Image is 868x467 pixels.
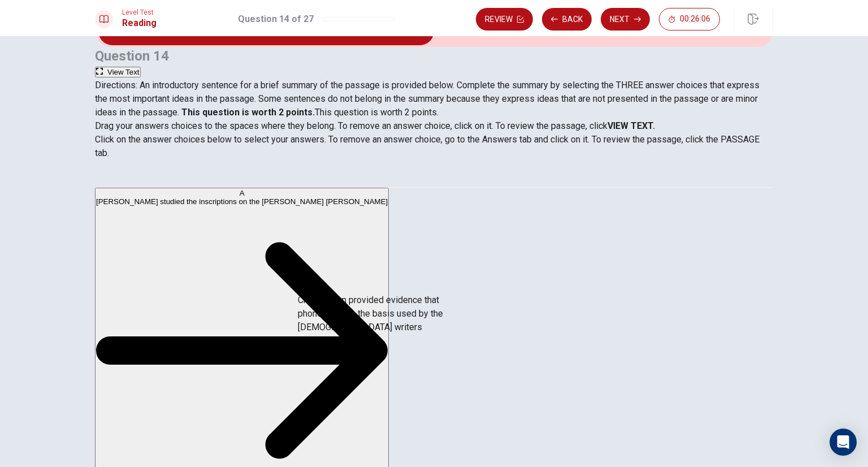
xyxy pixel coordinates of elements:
div: Open Intercom Messenger [830,429,857,456]
button: Review [476,8,533,31]
button: Back [542,8,592,31]
span: Directions: An introductory sentence for a brief summary of the passage is provided below. Comple... [95,80,759,118]
div: A [96,189,388,197]
button: 00:26:06 [659,8,720,31]
h1: Question 14 of 27 [238,12,314,26]
p: Drag your answers choices to the spaces where they belong. To remove an answer choice, click on i... [95,119,773,133]
span: 00:26:06 [680,15,710,24]
strong: VIEW TEXT. [607,120,655,131]
h1: Reading [122,16,157,30]
button: View Text [95,67,141,77]
strong: This question is worth 2 points. [179,107,315,118]
span: This question is worth 2 points. [315,107,439,118]
span: Level Test [122,8,157,16]
p: Click on the answer choices below to select your answers. To remove an answer choice, go to the A... [95,133,773,160]
h4: Question 14 [95,47,773,65]
span: [PERSON_NAME] studied the inscriptions on the [PERSON_NAME] [PERSON_NAME] [96,197,388,206]
div: Choose test type tabs [95,160,773,187]
button: Next [601,8,650,31]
